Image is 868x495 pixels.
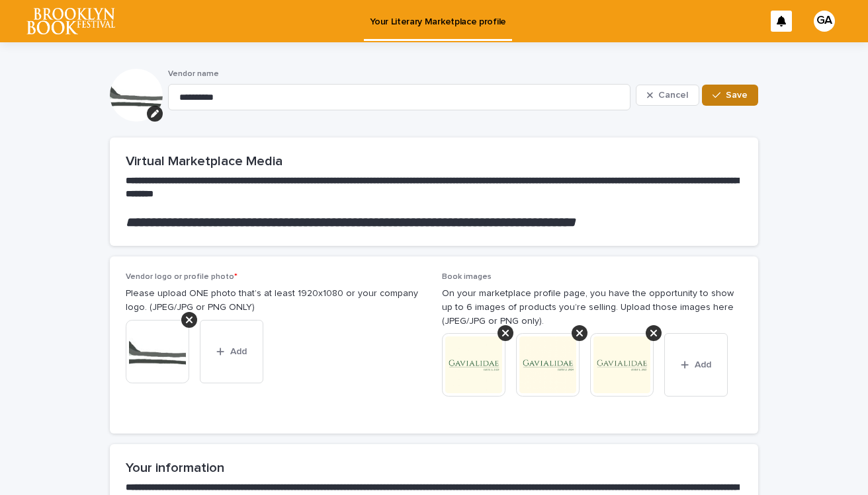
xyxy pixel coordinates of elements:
p: Please upload ONE photo that’s at least 1920x1080 or your company logo. (JPEG/JPG or PNG ONLY) [126,287,426,315]
h2: Your information [126,460,742,476]
h2: Virtual Marketplace Media [126,153,742,169]
span: Cancel [658,91,688,100]
span: Vendor logo or profile photo [126,273,238,281]
span: Vendor name [168,70,219,78]
p: On your marketplace profile page, you have the opportunity to show up to 6 images of products you... [442,287,742,328]
button: Cancel [636,85,699,106]
span: Add [230,347,247,356]
span: Book images [442,273,492,281]
span: Add [695,360,711,369]
button: Add [664,333,728,397]
button: Save [702,85,758,106]
div: GA [814,11,835,32]
img: l65f3yHPToSKODuEVUav [26,8,115,34]
span: Save [726,91,748,100]
button: Add [200,320,263,383]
